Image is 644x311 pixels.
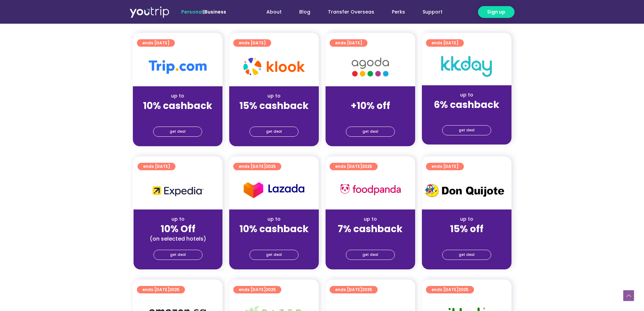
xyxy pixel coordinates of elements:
span: ends [DATE] [335,163,372,170]
a: Support [414,6,451,18]
a: Transfer Overseas [319,6,383,18]
span: ends [DATE] [431,286,469,293]
span: ends [DATE] [142,39,169,47]
div: (on selected hotels) [139,235,217,242]
div: (for stays only) [235,112,313,119]
span: up to [364,92,377,99]
strong: 10% Off [161,222,195,236]
span: 2025 [169,287,180,292]
a: Business [205,8,226,15]
span: | [181,8,226,15]
span: ends [DATE] [335,286,372,293]
a: get deal [442,125,491,135]
span: get deal [170,127,186,136]
div: up to [427,91,506,98]
a: ends [DATE] [233,39,271,47]
span: ends [DATE] [335,39,362,47]
span: get deal [266,250,282,260]
div: up to [427,216,506,223]
span: ends [DATE] [431,39,458,47]
div: (for stays only) [427,111,506,118]
div: up to [235,216,313,223]
span: ends [DATE] [142,286,180,293]
a: ends [DATE]2025 [330,163,378,170]
span: ends [DATE] [143,163,170,170]
strong: +10% off [351,99,390,112]
span: 2025 [266,287,276,292]
a: ends [DATE] [426,39,464,47]
span: 2025 [362,287,372,292]
a: ends [DATE] [330,39,367,47]
a: get deal [249,127,299,137]
a: get deal [346,127,395,137]
span: get deal [266,127,282,136]
strong: 10% cashback [239,222,309,236]
div: (for stays only) [235,235,313,242]
a: get deal [153,250,202,260]
a: get deal [346,250,395,260]
a: ends [DATE]2025 [233,286,281,293]
span: get deal [459,250,475,260]
a: ends [DATE] [138,163,175,170]
a: Perks [383,6,414,18]
span: 2025 [362,163,372,169]
span: ends [DATE] [239,163,276,170]
a: ends [DATE]2025 [233,163,281,170]
span: get deal [362,250,378,260]
a: ends [DATE]2025 [330,286,378,293]
div: up to [139,216,217,223]
div: up to [331,216,410,223]
a: ends [DATE]2025 [137,286,185,293]
div: (for stays only) [427,235,506,242]
span: get deal [362,127,378,136]
strong: 7% cashback [338,222,403,236]
span: Sign up [487,8,505,16]
a: get deal [442,250,491,260]
span: ends [DATE] [239,39,266,47]
strong: 15% cashback [239,99,309,112]
a: ends [DATE] [137,39,175,47]
strong: 6% cashback [434,98,499,111]
strong: 10% cashback [143,99,212,112]
div: (for stays only) [331,235,410,242]
div: (for stays only) [138,112,217,119]
span: Personal [181,8,203,15]
a: get deal [249,250,299,260]
a: ends [DATE] [426,163,464,170]
a: Sign up [478,6,515,18]
span: get deal [170,250,186,260]
strong: 15% off [450,222,483,236]
a: Blog [290,6,319,18]
span: get deal [459,126,475,135]
span: 2025 [458,287,469,292]
div: up to [138,92,217,99]
span: ends [DATE] [239,286,276,293]
span: 2025 [266,163,276,169]
a: get deal [153,127,202,137]
a: ends [DATE]2025 [426,286,474,293]
div: up to [235,92,313,99]
a: About [258,6,290,18]
div: (for stays only) [331,112,410,119]
nav: Menu [244,6,451,18]
span: ends [DATE] [431,163,458,170]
